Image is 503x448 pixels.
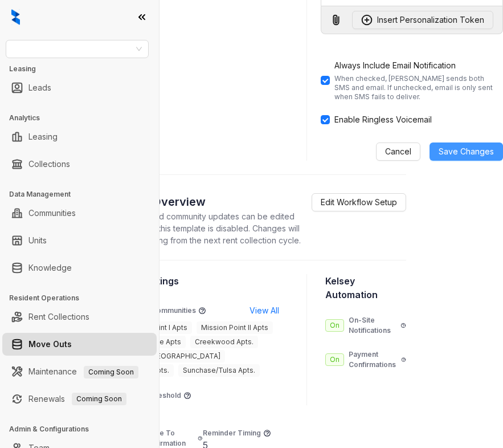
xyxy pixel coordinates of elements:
[250,304,279,317] span: View All
[9,424,159,434] h3: Admin & Configurations
[28,229,47,252] a: Units
[325,353,344,366] span: On
[9,113,159,123] h3: Analytics
[190,336,258,348] span: Creekwood Apts.
[178,364,260,377] span: Sunchase/Tulsa Apts.
[28,306,89,328] a: Rent Collections
[2,360,157,383] li: Maintenance
[203,428,261,438] p: Reminder Timing
[334,59,498,72] div: Always Include Email Notification
[312,193,406,211] a: Edit Workflow Setup
[376,142,420,161] button: Cancel
[2,125,157,148] li: Leasing
[321,196,397,209] span: Edit Workflow Setup
[72,393,126,405] span: Coming Soon
[117,350,225,363] span: Villas at [GEOGRAPHIC_DATA]
[2,76,157,99] li: Leads
[28,256,72,279] a: Knowledge
[349,349,399,370] p: Payment Confirmations
[2,388,157,410] li: Renewals
[334,74,498,101] div: When checked, [PERSON_NAME] sends both SMS and email. If unchecked, email is only sent when SMS f...
[377,14,484,26] span: Insert Personalization Token
[439,145,494,158] span: Save Changes
[2,333,157,356] li: Move Outs
[117,274,288,288] h3: Core Settings
[28,388,126,410] a: RenewalsComing Soon
[28,125,58,148] a: Leasing
[84,366,138,378] span: Coming Soon
[2,153,157,176] li: Collections
[28,202,76,225] a: Communities
[117,210,305,246] p: Settings and community updates can be edited only when this template is disabled. Changes will ap...
[430,142,503,161] button: Save Changes
[2,202,157,225] li: Communities
[240,302,288,320] button: View All
[28,153,70,176] a: Collections
[9,293,159,303] h3: Resident Operations
[11,9,20,25] img: logo
[385,145,411,158] span: Cancel
[325,319,344,332] span: On
[117,401,288,414] div: $25.00
[9,189,159,199] h3: Data Management
[330,113,436,126] span: Enable Ringless Voicemail
[28,333,72,356] a: Move Outs
[28,76,51,99] a: Leads
[2,229,157,252] li: Units
[2,306,157,328] li: Rent Collections
[2,256,157,279] li: Knowledge
[349,315,398,336] p: On-Site Notifications
[352,11,493,29] button: Insert Personalization Token
[9,64,159,74] h3: Leasing
[325,274,406,302] h3: Kelsey Automation
[117,193,305,210] h2: Setup Overview
[197,321,273,334] span: Mission Point II Apts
